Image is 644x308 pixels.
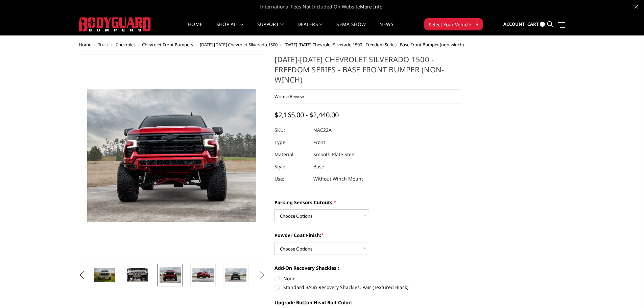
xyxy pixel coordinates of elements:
[540,22,545,27] span: 0
[98,42,109,48] a: Truck
[188,22,202,35] a: Home
[275,161,308,173] dt: Style:
[200,42,278,48] a: [DATE]-[DATE] Chevrolet Silverado 1500
[275,93,304,99] a: Write a Review
[275,54,461,90] h1: [DATE]-[DATE] Chevrolet Silverado 1500 - Freedom Series - Base Front Bumper (non-winch)
[127,268,148,282] img: 2022-2025 Chevrolet Silverado 1500 - Freedom Series - Base Front Bumper (non-winch)
[275,136,308,148] dt: Type:
[275,124,308,136] dt: SKU:
[257,270,267,280] button: Next
[79,54,265,257] a: 2022-2025 Chevrolet Silverado 1500 - Freedom Series - Base Front Bumper (non-winch)
[275,232,461,239] label: Powder Coat Finish:
[275,199,461,206] label: Parking Sensors Cutouts:
[313,124,332,136] dd: NAC22A
[116,42,135,48] a: Chevrolet
[275,275,461,282] label: None
[527,15,545,33] a: Cart 0
[527,21,539,27] span: Cart
[142,42,193,48] a: Chevrolet Front Bumpers
[476,21,478,28] span: ▾
[192,268,214,282] img: 2022-2025 Chevrolet Silverado 1500 - Freedom Series - Base Front Bumper (non-winch)
[77,270,87,280] button: Previous
[275,284,461,291] label: Standard 3/4in Recovery Shackles, Pair (Textured Black)
[313,136,325,148] dd: Front
[429,21,471,28] span: Select Your Vehicle
[275,173,308,185] dt: Use:
[275,148,308,161] dt: Material:
[297,22,323,35] a: Dealers
[360,3,382,10] a: More Info
[610,276,644,308] iframe: Chat Widget
[79,17,151,31] img: BODYGUARD BUMPERS
[79,42,91,48] a: Home
[275,110,339,119] span: $2,165.00 - $2,440.00
[216,22,244,35] a: shop all
[284,42,464,48] span: [DATE]-[DATE] Chevrolet Silverado 1500 - Freedom Series - Base Front Bumper (non-winch)
[257,22,284,35] a: Support
[275,299,461,306] label: Upgrade Button Head Bolt Color:
[94,268,115,282] img: 2022-2025 Chevrolet Silverado 1500 - Freedom Series - Base Front Bumper (non-winch)
[313,148,356,161] dd: Smooth Plate Steel
[275,264,461,271] label: Add-On Recovery Shackles :
[313,161,324,173] dd: Base
[313,173,363,185] dd: Without Winch Mount
[225,268,246,281] img: 2022-2025 Chevrolet Silverado 1500 - Freedom Series - Base Front Bumper (non-winch)
[336,22,366,35] a: SEMA Show
[379,22,393,35] a: News
[424,18,483,30] button: Select Your Vehicle
[503,21,525,27] span: Account
[503,15,525,33] a: Account
[160,267,181,284] img: 2022-2025 Chevrolet Silverado 1500 - Freedom Series - Base Front Bumper (non-winch)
